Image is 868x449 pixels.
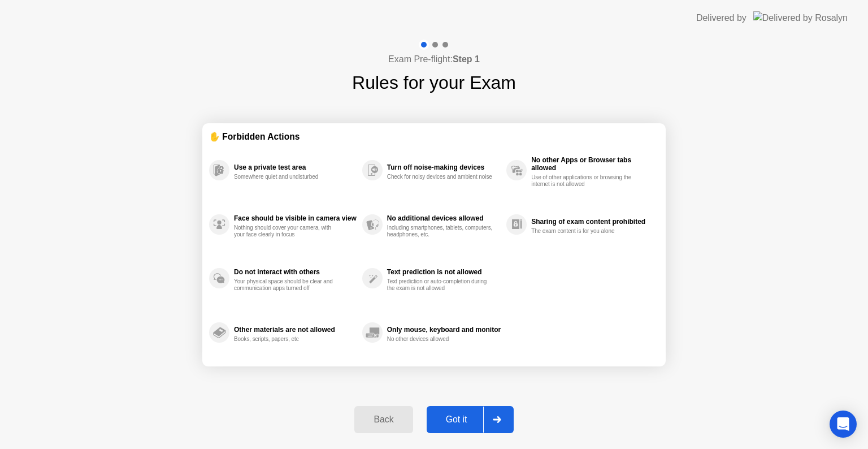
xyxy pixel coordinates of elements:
[234,326,357,334] div: Other materials are not allowed
[234,214,357,222] div: Face should be visible in camera view
[388,53,480,66] h4: Exam Pre-flight:
[387,225,494,238] div: Including smartphones, tablets, computers, headphones, etc.
[531,156,653,172] div: No other Apps or Browser tabs allowed
[234,268,357,276] div: Do not interact with others
[387,174,494,180] div: Check for noisy devices and ambient noise
[234,225,341,238] div: Nothing should cover your camera, with your face clearly in focus
[387,214,501,222] div: No additional devices allowed
[354,406,413,433] button: Back
[387,163,501,171] div: Turn off noise-making devices
[453,54,480,64] b: Step 1
[352,69,516,96] h1: Rules for your Exam
[531,228,638,235] div: The exam content is for you alone
[387,278,494,292] div: Text prediction or auto-completion during the exam is not allowed
[430,415,483,425] div: Got it
[234,278,341,292] div: Your physical space should be clear and communication apps turned off
[234,336,341,343] div: Books, scripts, papers, etc
[387,268,501,276] div: Text prediction is not allowed
[234,163,357,171] div: Use a private test area
[696,11,747,25] div: Delivered by
[358,415,409,425] div: Back
[387,336,494,343] div: No other devices allowed
[209,130,659,143] div: ✋ Forbidden Actions
[531,218,653,226] div: Sharing of exam content prohibited
[234,174,341,180] div: Somewhere quiet and undisturbed
[387,326,501,334] div: Only mouse, keyboard and monitor
[427,406,514,433] button: Got it
[753,11,848,24] img: Delivered by Rosalyn
[531,174,638,188] div: Use of other applications or browsing the internet is not allowed
[830,411,857,438] div: Open Intercom Messenger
